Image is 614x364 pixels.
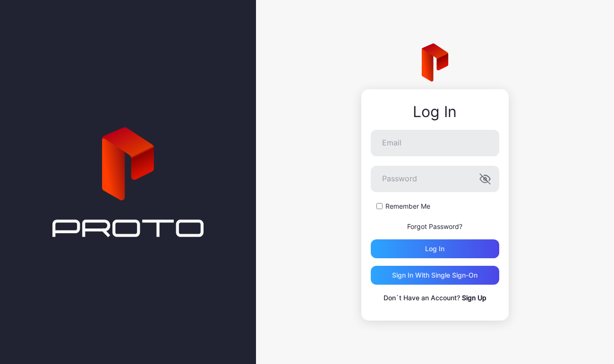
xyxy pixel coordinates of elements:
a: Sign Up [462,294,486,302]
div: Sign in With Single Sign-On [392,271,478,279]
p: Don`t Have an Account? [371,292,499,304]
input: Email [371,130,499,156]
div: Log in [425,245,444,253]
button: Log in [371,239,499,258]
input: Password [371,166,499,192]
button: Password [479,173,491,185]
div: Log In [371,103,499,120]
label: Remember Me [385,202,430,211]
a: Forgot Password? [407,222,462,230]
button: Sign in With Single Sign-On [371,266,499,285]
